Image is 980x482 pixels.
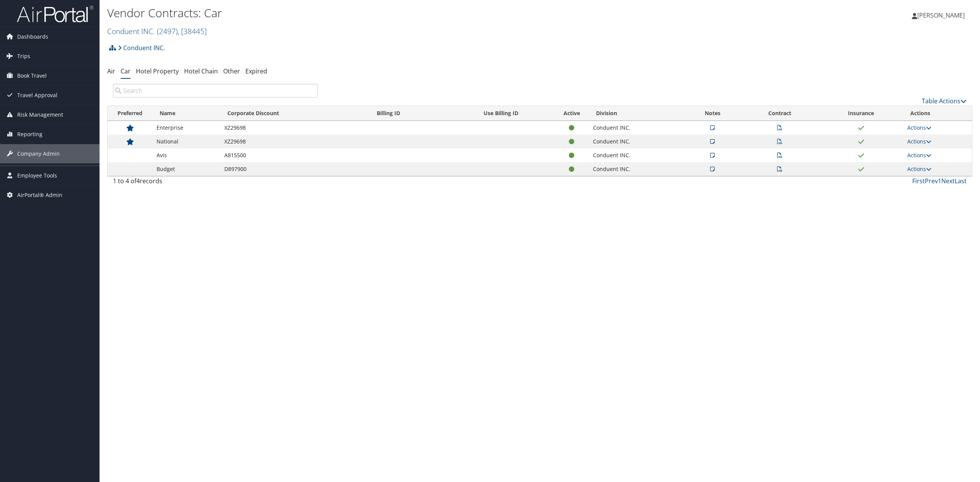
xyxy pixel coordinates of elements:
[17,27,48,46] span: Dashboards
[589,121,683,135] td: Conduent INC.
[157,26,178,36] span: ( 2497 )
[107,67,115,75] a: Air
[153,162,220,176] td: Budget
[220,148,370,162] td: A815500
[907,165,931,173] a: Actions
[220,106,370,121] th: Corporate Discount: activate to sort column ascending
[17,166,57,185] span: Employee Tools
[907,138,931,145] a: Actions
[742,106,818,121] th: Contract: activate to sort column ascending
[554,106,589,121] th: Active: activate to sort column ascending
[153,148,220,162] td: Avis
[136,177,140,185] span: 4
[153,106,220,121] th: Name: activate to sort column ascending
[938,177,941,185] a: 1
[17,86,57,105] span: Travel Approval
[136,67,179,75] a: Hotel Property
[818,106,904,121] th: Insurance: activate to sort column ascending
[448,106,554,121] th: Use Billing ID: activate to sort column ascending
[220,162,370,176] td: D897900
[17,144,60,163] span: Company Admin
[925,177,938,185] a: Prev
[17,186,62,205] span: AirPortal® Admin
[941,177,955,185] a: Next
[107,5,684,21] h1: Vendor Contracts: Car
[912,177,925,185] a: First
[912,4,972,27] a: [PERSON_NAME]
[17,125,42,144] span: Reporting
[907,124,931,131] a: Actions
[589,106,683,121] th: Division: activate to sort column ascending
[108,106,153,121] th: Preferred: activate to sort column ascending
[121,67,131,75] a: Car
[245,67,267,75] a: Expired
[17,105,63,124] span: Risk Management
[955,177,967,185] a: Last
[113,176,318,189] div: 1 to 4 of records
[220,121,370,135] td: XZ29698
[178,26,207,36] span: , [ 38445 ]
[684,106,742,121] th: Notes: activate to sort column ascending
[184,67,218,75] a: Hotel Chain
[107,26,207,36] a: Conduent INC.
[589,148,683,162] td: Conduent INC.
[907,151,931,159] a: Actions
[589,162,683,176] td: Conduent INC.
[17,66,47,85] span: Book Travel
[370,106,448,121] th: Billing ID: activate to sort column ascending
[589,135,683,148] td: Conduent INC.
[17,47,30,66] span: Trips
[118,40,165,55] a: Conduent INC.
[220,135,370,148] td: XZ29698
[153,121,220,135] td: Enterprise
[113,84,318,98] input: Search
[153,135,220,148] td: National
[223,67,240,75] a: Other
[903,106,972,121] th: Actions
[917,11,965,20] span: [PERSON_NAME]
[17,5,93,23] img: airportal-logo.png
[922,97,967,105] a: Table Actions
